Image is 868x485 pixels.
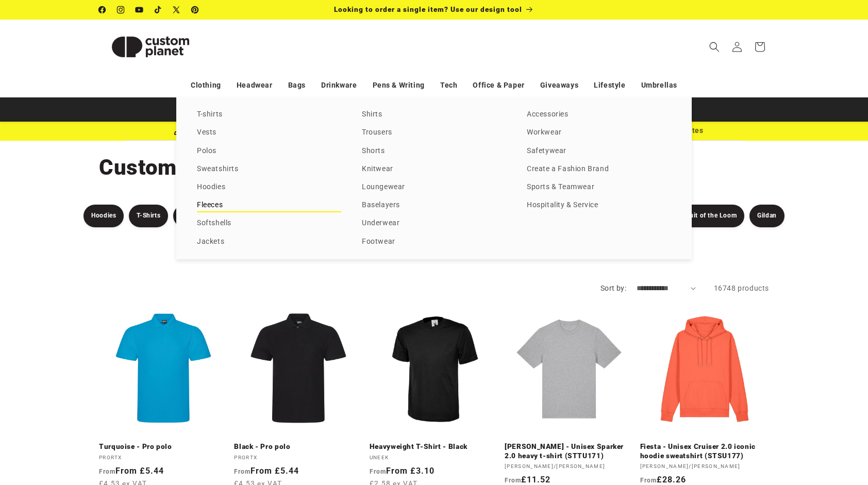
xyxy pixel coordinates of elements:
a: Knitwear [362,162,506,176]
a: Polos [197,144,341,158]
a: Bags [288,76,306,94]
a: Softshells [197,216,341,230]
a: Tech [440,76,457,94]
a: Pens & Writing [373,76,425,94]
span: Looking to order a single item? Use our design tool [334,5,522,13]
a: Fiesta - Unisex Cruiser 2.0 iconic hoodie sweatshirt (STSU177) [640,442,769,460]
a: Shirts [362,108,506,122]
a: Create a Fashion Brand [527,162,671,176]
a: Jackets [197,235,341,249]
a: Lifestyle [594,76,625,94]
a: Umbrellas [641,76,677,94]
a: Heavyweight T-Shirt - Black [370,442,498,451]
a: Drinkware [321,76,357,94]
a: Baselayers [362,198,506,212]
a: T-shirts [197,108,341,122]
a: Turquoise - Pro polo [99,442,228,451]
label: Sort by: [600,284,626,292]
a: Underwear [362,216,506,230]
a: Clothing [191,76,221,94]
img: Custom Planet [99,24,202,70]
a: Black - Pro polo [234,442,363,451]
a: Sweatshirts [197,162,341,176]
a: Headwear [237,76,273,94]
a: Hospitality & Service [527,198,671,212]
summary: Search [703,36,726,58]
a: Hoodies [197,180,341,194]
a: Workwear [527,126,671,140]
a: Shorts [362,144,506,158]
a: Custom Planet [95,20,206,74]
a: Giveaways [540,76,578,94]
a: Fleeces [197,198,341,212]
a: Office & Paper [473,76,524,94]
a: Safetywear [527,144,671,158]
a: Accessories [527,108,671,122]
iframe: Chat Widget [696,374,868,485]
a: Sports & Teamwear [527,180,671,194]
a: Trousers [362,126,506,140]
a: Loungewear [362,180,506,194]
a: Vests [197,126,341,140]
a: Footwear [362,235,506,249]
span: 16748 products [714,284,769,292]
a: [PERSON_NAME] - Unisex Sparker 2.0 heavy t-shirt (STTU171) [505,442,633,460]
